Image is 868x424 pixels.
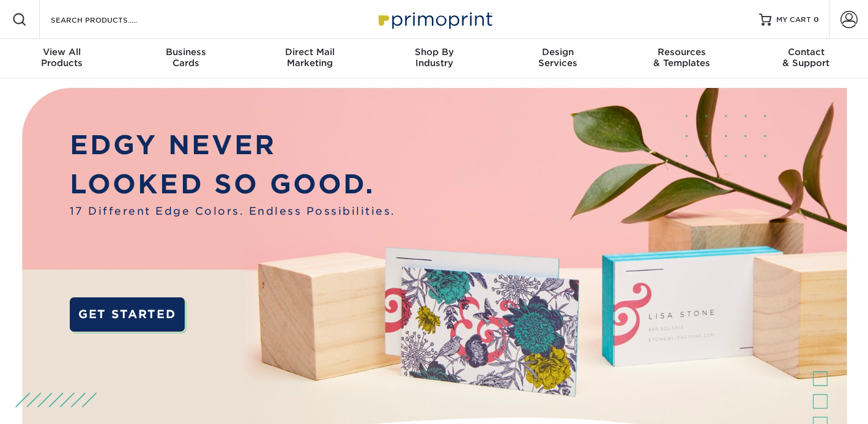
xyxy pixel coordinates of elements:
[124,46,248,69] div: Cards
[373,6,495,32] img: Primoprint
[620,39,744,78] a: Resources& Templates
[372,39,496,78] a: Shop ByIndustry
[372,46,496,58] span: Shop By
[776,15,811,25] span: MY CART
[496,46,620,69] div: Services
[744,46,868,69] div: & Support
[620,46,744,58] span: Resources
[496,39,620,78] a: DesignServices
[496,46,620,58] span: Design
[814,15,819,24] span: 0
[620,46,744,69] div: & Templates
[744,46,868,58] span: Contact
[248,46,372,58] span: Direct Mail
[248,46,372,69] div: Marketing
[124,39,248,78] a: BusinessCards
[50,12,169,27] input: SEARCH PRODUCTS.....
[70,125,396,165] p: EDGY NEVER
[248,39,372,78] a: Direct MailMarketing
[372,46,496,69] div: Industry
[70,204,396,220] span: 17 Different Edge Colors. Endless Possibilities.
[124,46,248,58] span: Business
[70,297,185,332] a: GET STARTED
[70,165,396,204] p: LOOKED SO GOOD.
[744,39,868,78] a: Contact& Support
